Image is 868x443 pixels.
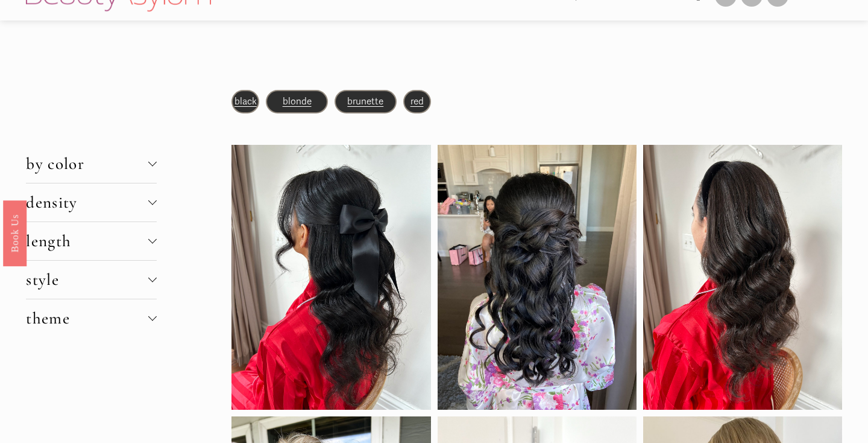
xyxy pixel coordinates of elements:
button: theme [26,299,156,337]
button: style [26,261,156,299]
a: black [234,96,257,107]
span: style [26,270,148,290]
span: by color [26,154,148,174]
span: density [26,193,148,212]
button: by color [26,145,156,183]
button: density [26,183,156,221]
a: brunette [347,96,383,107]
span: theme [26,308,148,328]
a: Book Us [3,200,27,266]
a: blonde [283,96,312,107]
a: red [410,96,424,107]
span: length [26,231,148,251]
button: length [26,222,156,260]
